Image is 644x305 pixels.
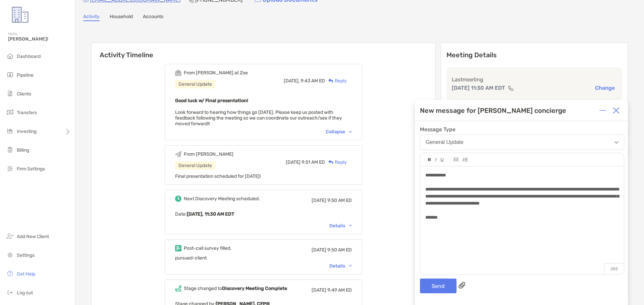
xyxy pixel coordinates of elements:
[463,158,468,162] img: Editor control icon
[175,210,352,218] p: Date :
[420,135,624,150] button: General Update
[184,196,260,202] div: Next Discovery Meeting scheduled.
[187,211,234,217] b: [DATE], 11:30 AM EDT
[175,285,181,292] img: Event icon
[312,287,326,293] span: [DATE]
[110,14,133,21] a: Household
[452,84,505,92] p: [DATE] 11:30 AM EDT
[17,271,35,277] span: Get Help
[325,77,347,84] div: Reply
[420,126,624,133] span: Message Type
[17,129,37,134] span: Investing
[6,270,14,278] img: get-help icon
[17,234,49,239] span: Add New Client
[6,127,14,135] img: investing icon
[17,166,45,172] span: Firm Settings
[329,263,352,269] div: Details
[6,288,14,296] img: logout icon
[604,263,624,275] p: 285
[286,159,301,165] span: [DATE]
[6,89,14,97] img: clients icon
[8,3,32,27] img: Zoe Logo
[329,223,352,229] div: Details
[175,70,181,76] img: Event icon
[327,247,352,253] span: 9:50 AM ED
[8,36,71,42] span: [PERSON_NAME]!
[175,151,181,157] img: Event icon
[301,78,325,84] span: 9:43 AM ED
[17,91,31,97] span: Clients
[6,232,14,240] img: add_new_client icon
[17,147,29,153] span: Billing
[420,106,566,115] div: New message for [PERSON_NAME] concierge
[92,43,435,59] h6: Activity Timeline
[17,110,37,116] span: Transfers
[328,79,333,83] img: Reply icon
[184,286,287,291] div: Stage changed to
[83,14,100,21] a: Activity
[326,129,352,135] div: Collapse
[6,251,14,259] img: settings icon
[6,108,14,116] img: transfers icon
[428,158,431,161] img: Editor control icon
[440,158,444,162] img: Editor control icon
[17,290,33,296] span: Log out
[327,287,352,293] span: 9:49 AM ED
[349,225,352,227] img: Chevron icon
[312,198,326,203] span: [DATE]
[17,72,34,78] span: Pipeline
[6,52,14,60] img: dashboard icon
[6,164,14,172] img: firm-settings icon
[613,107,620,114] img: Close
[175,109,342,127] span: Look forward to hearing how things go [DATE]. Please keep us posted with feedback following the m...
[302,159,325,165] span: 9:51 AM ED
[327,198,352,203] span: 9:50 AM ED
[175,245,181,251] img: Event icon
[508,85,514,91] img: communication type
[6,71,14,79] img: pipeline icon
[175,161,215,170] div: General Update
[184,245,231,251] div: Post-call survey filled.
[454,158,459,161] img: Editor control icon
[446,51,622,59] p: Meeting Details
[184,70,248,76] div: From [PERSON_NAME] at Zoe
[435,158,436,161] img: Editor control icon
[175,196,181,202] img: Event icon
[17,54,41,59] span: Dashboard
[222,286,287,291] b: Discovery Meeting Complete
[426,139,464,145] div: General Update
[420,279,457,293] button: Send
[614,141,619,144] img: Open dropdown arrow
[17,252,35,258] span: Settings
[599,107,606,114] img: Expand or collapse
[325,159,347,166] div: Reply
[328,160,333,164] img: Reply icon
[312,247,326,253] span: [DATE]
[175,80,215,88] div: General Update
[349,265,352,267] img: Chevron icon
[184,151,233,157] div: From [PERSON_NAME]
[593,84,617,91] button: Change
[6,146,14,154] img: billing icon
[143,14,163,21] a: Accounts
[175,173,261,179] span: Final presentation scheduled for [DATE]!
[452,75,617,84] p: Last meeting
[175,98,248,103] b: Good luck w/ Final presentation!
[349,131,352,133] img: Chevron icon
[175,255,207,261] span: pursued-client
[284,78,300,84] span: [DATE],
[459,282,465,289] img: paperclip attachments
